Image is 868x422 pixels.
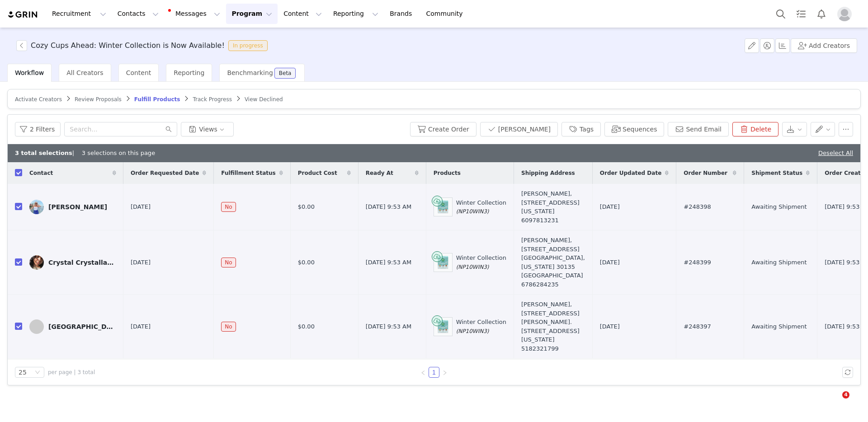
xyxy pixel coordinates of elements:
span: (NP10WIN3) [456,208,489,215]
button: Profile [832,7,861,21]
span: [DATE] [600,258,620,267]
span: [DATE] 9:53 AM [366,258,412,267]
button: Reporting [328,4,384,24]
div: [PERSON_NAME], [STREET_ADDRESS] [GEOGRAPHIC_DATA], [US_STATE] 30135 [GEOGRAPHIC_DATA] [521,236,585,289]
span: $0.00 [298,322,315,331]
img: 9932f6b6-e242-4dae-95a5-bd35d5fea223.jpg [29,200,44,214]
div: [PERSON_NAME], [STREET_ADDRESS][PERSON_NAME]. [STREET_ADDRESS][US_STATE] [521,300,585,353]
a: Deselect All [818,150,853,156]
button: Recruitment [47,4,112,24]
span: [DATE] [600,202,620,211]
span: Shipping Address [521,169,575,177]
img: Product Image [434,255,452,270]
span: Benchmarking [227,69,273,76]
div: 5182321799 [521,344,585,353]
div: Winter Collection [456,253,506,271]
span: [DATE] [600,322,620,331]
img: Product Image [434,319,452,334]
span: [DATE] 9:53 AM [366,202,412,211]
img: placeholder-profile.jpg [837,7,852,21]
span: View Declined [245,96,283,103]
span: (NP10WIN3) [456,264,489,270]
span: Ready At [366,169,393,177]
button: Sequences [604,122,664,136]
span: [DATE] [131,322,151,331]
button: Search [771,4,791,24]
span: Order Number [684,169,727,177]
button: [PERSON_NAME] [480,122,558,136]
button: Tags [561,122,601,136]
span: No [221,202,236,212]
span: #248398 [684,202,711,211]
div: 25 [19,367,27,377]
span: $0.00 [298,202,315,211]
div: [PERSON_NAME], [STREET_ADDRESS][US_STATE] [521,189,585,225]
iframe: Intercom live chat [824,391,845,413]
button: 2 Filters [15,122,61,136]
button: Contacts [112,4,164,24]
a: [PERSON_NAME] [29,200,116,214]
span: Content [126,69,151,76]
i: icon: left [420,370,426,375]
div: | 3 selections on this page [15,149,155,158]
div: Beta [279,70,292,76]
div: Winter Collection [456,318,506,335]
i: icon: right [442,370,448,375]
span: [DATE] 9:53 AM [366,322,412,331]
input: Search... [64,122,177,136]
span: [DATE] [131,202,151,211]
div: 6097813231 [521,216,585,225]
span: [object Object] [16,40,271,51]
span: [DATE] [131,258,151,267]
span: #248397 [684,322,711,331]
span: Fulfillment Status [221,169,275,177]
span: Review Proposals [75,96,122,103]
span: Contact [29,169,53,177]
div: 6786284235 [521,280,585,289]
span: 4 [842,391,849,399]
span: Product Cost [298,169,337,177]
a: 1 [429,367,439,377]
span: Shipment Status [751,169,802,177]
a: [GEOGRAPHIC_DATA] [29,319,116,334]
img: Product Image [434,200,452,214]
i: icon: down [35,370,40,376]
span: Track Progress [193,96,231,103]
span: Products [434,169,461,177]
a: Brands [384,4,420,24]
h3: Cozy Cups Ahead: Winter Collection is Now Available! [31,40,225,51]
li: Previous Page [418,367,429,378]
li: Next Page [439,367,450,378]
span: (NP10WIN3) [456,328,489,334]
span: per page | 3 total [48,368,95,376]
span: Fulfill Products [134,96,180,103]
span: No [221,258,236,267]
span: Order Updated Date [600,169,662,177]
button: Content [278,4,327,24]
button: Program [226,4,278,24]
button: Views [181,122,234,136]
span: Workflow [15,69,44,76]
div: [GEOGRAPHIC_DATA] [48,323,116,330]
div: [PERSON_NAME] [48,203,107,211]
span: Activate Creators [15,96,62,103]
span: No [221,322,236,332]
i: icon: search [165,126,172,132]
span: In progress [228,40,268,51]
span: $0.00 [298,258,315,267]
a: Crystal Crystallaurenskin [29,255,116,270]
span: #248399 [684,258,711,267]
a: Tasks [791,4,811,24]
img: grin logo [7,10,39,19]
span: Order Requested Date [131,169,199,177]
button: Add Creators [791,38,857,53]
b: 3 total selections [15,150,72,156]
button: Delete [732,122,778,136]
button: Messages [165,4,226,24]
span: Reporting [174,69,204,76]
button: Notifications [811,4,831,24]
li: 1 [429,367,439,378]
img: 383997df-6a58-4688-a612-f2cb9e32cd79.jpg [29,255,44,270]
span: All Creators [66,69,103,76]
